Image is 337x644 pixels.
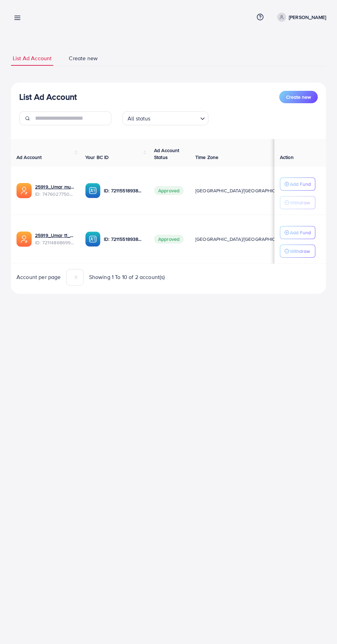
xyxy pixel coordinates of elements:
[280,226,315,239] button: Add Fund
[280,154,294,161] span: Action
[290,247,310,255] p: Withdraw
[153,112,197,124] input: Search for option
[85,232,100,247] img: ic-ba-acc.ded83a64.svg
[290,198,310,207] p: Withdraw
[89,273,165,281] span: Showing 1 To 10 of 2 account(s)
[85,183,100,198] img: ic-ba-acc.ded83a64.svg
[35,183,74,197] div: <span class='underline'>25919_Umar mumtaz_1740648371024</span></br>7476027750877626369
[195,187,291,194] span: [GEOGRAPHIC_DATA]/[GEOGRAPHIC_DATA]
[289,13,326,21] p: [PERSON_NAME]
[17,154,42,161] span: Ad Account
[154,147,180,161] span: Ad Account Status
[17,273,61,281] span: Account per page
[279,91,318,103] button: Create new
[286,94,311,100] span: Create new
[290,180,311,188] p: Add Fund
[280,178,315,191] button: Add Fund
[122,111,208,125] div: Search for option
[195,154,218,161] span: Time Zone
[280,245,315,258] button: Withdraw
[104,186,143,195] p: ID: 7211551893808545793
[17,183,32,198] img: ic-ads-acc.e4c84228.svg
[19,92,77,102] h3: List Ad Account
[35,232,74,239] a: 25919_Umar t1_1679070383896
[154,235,184,244] span: Approved
[35,183,74,190] a: 25919_Umar mumtaz_1740648371024
[104,235,143,243] p: ID: 7211551893808545793
[274,13,326,22] a: [PERSON_NAME]
[85,154,109,161] span: Your BC ID
[35,232,74,246] div: <span class='underline'>25919_Umar t1_1679070383896</span></br>7211486869945712641
[290,228,311,237] p: Add Fund
[13,54,52,62] span: List Ad Account
[35,239,74,246] span: ID: 7211486869945712641
[154,186,184,195] span: Approved
[126,114,152,124] span: All status
[280,196,315,209] button: Withdraw
[69,54,98,62] span: Create new
[35,191,74,197] span: ID: 7476027750877626369
[195,236,291,243] span: [GEOGRAPHIC_DATA]/[GEOGRAPHIC_DATA]
[17,232,32,247] img: ic-ads-acc.e4c84228.svg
